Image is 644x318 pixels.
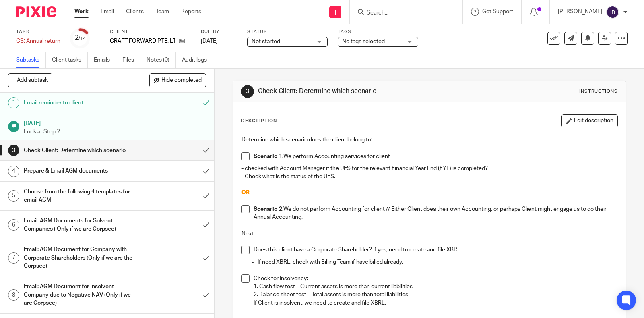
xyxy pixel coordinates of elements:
[156,8,169,16] a: Team
[558,8,602,16] p: [PERSON_NAME]
[241,118,277,124] p: Description
[242,173,617,181] p: - Check what is the status of the UFS.
[24,144,134,156] h1: Check Client: Determine which scenario
[252,39,280,44] span: Not started
[8,145,19,156] div: 3
[254,205,617,222] p: We do not perform Accounting for client // Either Client does their own Accounting, or perhaps Cl...
[579,88,618,95] div: Instructions
[8,190,19,202] div: 5
[254,246,617,254] p: Does this client have a Corporate Shareholder? If yes, need to create and file XBRL.
[24,128,206,136] p: Look at Step 2
[182,52,213,68] a: Audit logs
[181,8,201,16] a: Reports
[254,291,617,299] p: 2. Balance sheet test – Total assets is more than total liabilities
[561,114,618,127] button: Edit description
[161,77,202,84] span: Hide completed
[75,33,86,43] div: 2
[24,117,206,127] h1: [DATE]
[16,29,60,35] label: Task
[254,206,283,212] strong: Scenario 2.
[8,166,19,177] div: 4
[366,10,438,17] input: Search
[24,186,134,206] h1: Choose from the following 4 templates for email AGM
[606,6,619,19] img: svg%3E
[254,274,617,283] p: Check for Insolvency:
[126,8,144,16] a: Clients
[201,29,237,35] label: Due by
[8,289,19,301] div: 8
[101,8,114,16] a: Email
[482,9,513,15] span: Get Support
[241,85,254,98] div: 3
[94,52,116,68] a: Emails
[201,38,218,44] span: [DATE]
[254,152,617,160] p: We perform Accounting services for client
[74,8,89,16] a: Work
[242,190,250,195] span: OR
[242,136,617,144] p: Determine which scenario does the client belong to:
[8,73,52,87] button: + Add subtask
[8,219,19,231] div: 6
[242,230,617,238] p: Next,
[24,165,134,177] h1: Prepare & Email AGM documents
[254,299,617,307] p: If Client is insolvent, we need to create and file XBRL.
[342,39,385,44] span: No tags selected
[16,37,60,45] div: CS: Annual return
[147,52,176,68] a: Notes (0)
[258,87,446,96] h1: Check Client: Determine which scenario
[78,36,86,41] small: /14
[254,283,617,291] p: 1. Cash flow test – Current assets is more than current liabilities
[24,243,134,272] h1: Email: AGM Document for Company with Corporate Shareholders (Only if we are the Corpsec)
[122,52,140,68] a: Files
[338,29,418,35] label: Tags
[8,97,19,108] div: 1
[24,215,134,235] h1: Email: AGM Documents for Solvent Companies ( Only if we are Corpsec)
[254,154,283,159] strong: Scenario 1.
[149,73,206,87] button: Hide completed
[8,252,19,264] div: 7
[110,37,175,45] p: CRAFT FORWARD PTE. LTD.
[247,29,328,35] label: Status
[24,281,134,309] h1: Email: AGM Document for Insolvent Company due to Negative NAV (Only if we are Corpsec)
[52,52,88,68] a: Client tasks
[16,6,56,17] img: Pixie
[16,52,46,68] a: Subtasks
[110,29,191,35] label: Client
[24,97,134,109] h1: Email reminder to client
[258,258,617,266] p: If need XBRL, check with Billing Team if have billed already.
[242,164,617,173] p: - checked with Account Manager if the UFS for the relevant Financial Year End (FYE) is completed?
